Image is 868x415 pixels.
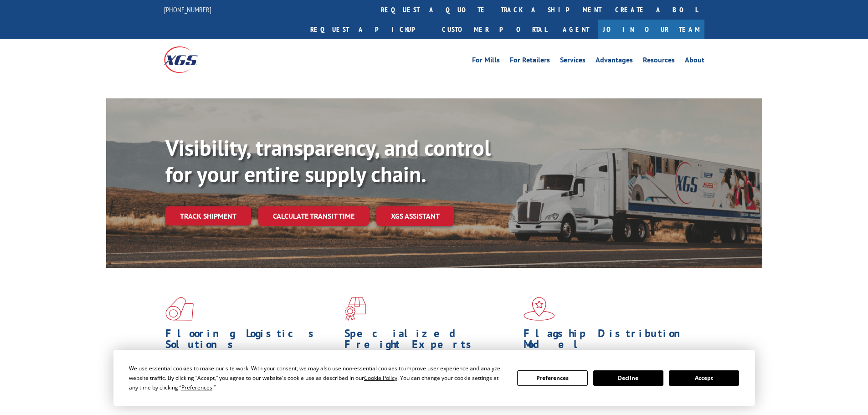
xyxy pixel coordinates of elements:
[560,56,586,67] a: Services
[344,297,366,321] img: xgs-icon-focused-on-flooring-red
[593,370,663,386] button: Decline
[376,206,454,226] a: XGS ASSISTANT
[129,364,506,392] div: We use essential cookies to make our site work. With your consent, we may also use non-essential ...
[165,328,338,354] h1: Flooring Logistics Solutions
[113,350,755,406] div: Cookie Consent Prompt
[685,56,704,67] a: About
[596,56,633,67] a: Advantages
[598,20,704,39] a: Join Our Team
[165,206,251,225] a: Track shipment
[472,56,500,67] a: For Mills
[344,328,517,354] h1: Specialized Freight Experts
[643,56,675,67] a: Resources
[669,370,739,386] button: Accept
[524,328,696,354] h1: Flagship Distribution Model
[510,56,550,67] a: For Retailers
[181,384,212,391] span: Preferences
[165,133,491,188] b: Visibility, transparency, and control for your entire supply chain.
[258,206,369,226] a: Calculate transit time
[524,297,555,321] img: xgs-icon-flagship-distribution-model-red
[554,20,598,39] a: Agent
[435,20,554,39] a: Customer Portal
[165,297,194,321] img: xgs-icon-total-supply-chain-intelligence-red
[364,374,397,382] span: Cookie Policy
[517,370,587,386] button: Preferences
[303,20,435,39] a: Request a pickup
[164,5,211,14] a: [PHONE_NUMBER]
